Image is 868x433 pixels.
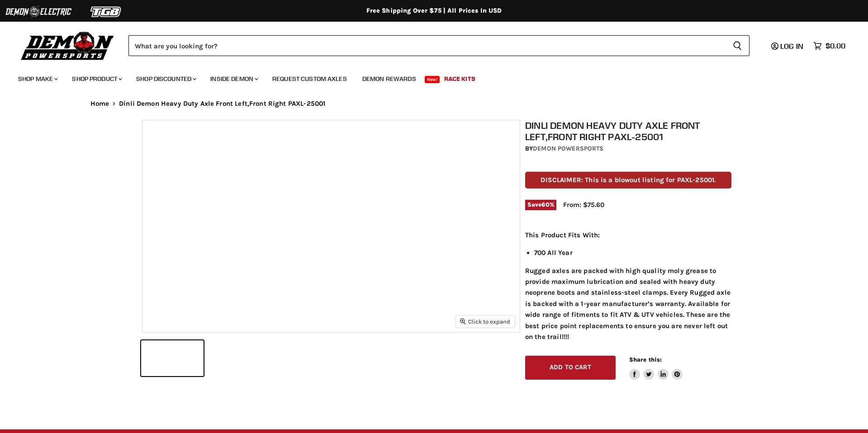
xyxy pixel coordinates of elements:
input: Search [128,35,726,56]
span: Share this: [629,356,662,363]
span: From: $75.60 [563,201,604,209]
a: Demon Powersports [533,145,603,152]
button: Click to expand [456,315,515,328]
span: Dinli Demon Heavy Duty Axle Front Left,Front Right PAXL-25001 [119,100,325,108]
a: Inside Demon [204,70,264,88]
nav: Breadcrumbs [72,100,796,108]
span: New! [425,76,440,83]
p: This Product Fits With: [525,230,731,240]
img: TGB Logo 2 [72,3,140,20]
a: Race Kits [437,70,482,88]
a: Shop Discounted [129,70,202,88]
img: Demon Electric Logo 2 [5,3,72,20]
div: Free Shipping Over $75 | All Prices In USD [72,7,796,15]
a: Shop Make [11,70,63,88]
button: Search [726,35,749,56]
a: Log in [767,42,809,50]
button: Dinli Demon Heavy Duty Axle Front Left,Front Right PAXL-25001 thumbnail [141,340,204,376]
a: Demon Rewards [356,70,423,88]
a: Request Custom Axles [266,70,354,88]
aside: Share this: [629,356,683,380]
div: Rugged axles are packed with high quality moly grease to provide maximum lubrication and sealed w... [525,230,731,342]
button: Add to cart [525,356,616,380]
span: Add to cart [550,363,591,371]
ul: Main menu [11,66,843,88]
span: Save % [525,200,556,210]
li: 700 All Year [534,247,731,258]
a: Shop Product [65,70,128,88]
h1: Dinli Demon Heavy Duty Axle Front Left,Front Right PAXL-25001 [525,120,731,142]
a: Home [90,100,109,108]
span: $0.00 [825,42,845,50]
a: $0.00 [809,39,850,52]
form: Product [128,35,749,56]
span: Log in [780,42,803,51]
span: Click to expand [460,318,510,325]
img: Demon Powersports [18,29,117,61]
div: by [525,144,731,154]
p: DISCLAIMER: This is a blowout listing for PAXL-25001. [525,172,731,188]
span: 60 [541,201,549,208]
